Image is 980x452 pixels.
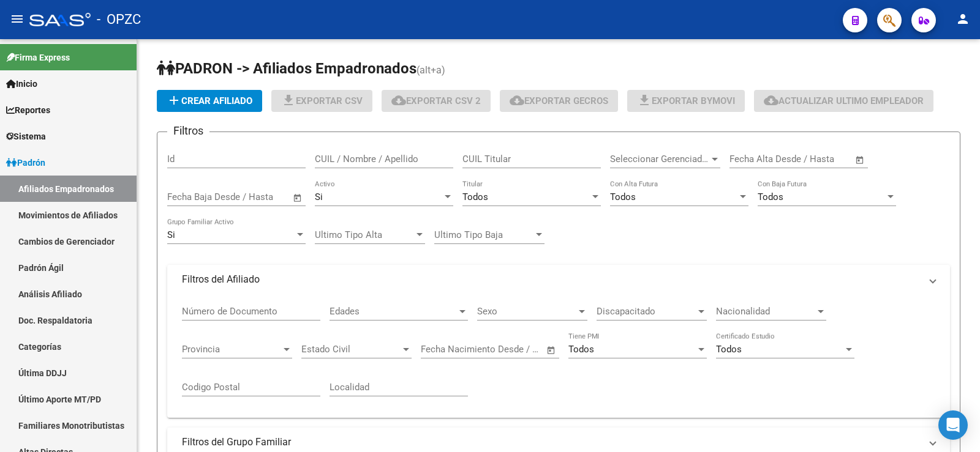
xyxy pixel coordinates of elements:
h3: Filtros [167,122,209,139]
input: Fecha fin [228,191,287,202]
div: Open Intercom Messenger [938,410,968,440]
span: Todos [462,191,488,202]
button: Open calendar [291,191,305,205]
input: Fecha inicio [167,191,217,202]
span: Ultimo Tipo Baja [434,229,533,240]
span: Todos [568,344,594,355]
span: - OPZC [97,6,141,33]
span: Sexo [477,306,576,317]
span: Provincia [182,344,281,355]
mat-icon: add [167,93,181,108]
div: Filtros del Afiliado [167,294,950,417]
span: Edades [330,306,457,317]
span: Todos [610,191,636,202]
span: Si [167,229,175,240]
button: Open calendar [545,343,559,357]
mat-icon: menu [10,12,24,26]
span: (alt+a) [417,64,445,76]
mat-expansion-panel-header: Filtros del Afiliado [167,265,950,294]
mat-icon: file_download [637,93,652,108]
mat-icon: person [956,12,970,26]
span: Seleccionar Gerenciador [610,154,709,165]
button: Open calendar [853,153,867,167]
button: Exportar CSV 2 [382,90,491,112]
span: Exportar CSV [281,95,363,106]
span: Exportar Bymovi [637,95,735,106]
mat-icon: file_download [281,93,296,108]
span: PADRON -> Afiliados Empadronados [157,60,417,77]
span: Inicio [6,77,37,91]
span: Exportar GECROS [510,95,608,106]
span: Nacionalidad [716,306,815,317]
span: Exportar CSV 2 [391,95,481,106]
span: Discapacitado [597,306,696,317]
span: Si [315,191,323,202]
button: Actualizar ultimo Empleador [754,90,933,112]
span: Firma Express [6,51,70,64]
mat-panel-title: Filtros del Grupo Familiar [182,435,921,449]
input: Fecha fin [790,154,850,165]
input: Fecha inicio [729,154,779,165]
span: Todos [716,344,742,355]
span: Crear Afiliado [167,95,252,106]
input: Fecha inicio [421,344,470,355]
span: Sistema [6,130,46,143]
span: Ultimo Tipo Alta [315,229,414,240]
button: Exportar CSV [271,90,372,112]
span: Actualizar ultimo Empleador [764,95,924,106]
button: Exportar Bymovi [627,90,745,112]
button: Crear Afiliado [157,90,262,112]
span: Estado Civil [301,344,401,355]
button: Exportar GECROS [500,90,618,112]
mat-panel-title: Filtros del Afiliado [182,273,921,286]
mat-icon: cloud_download [510,93,524,108]
mat-icon: cloud_download [391,93,406,108]
span: Todos [758,191,783,202]
mat-icon: cloud_download [764,93,778,108]
input: Fecha fin [481,344,541,355]
span: Reportes [6,103,50,117]
span: Padrón [6,156,45,169]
